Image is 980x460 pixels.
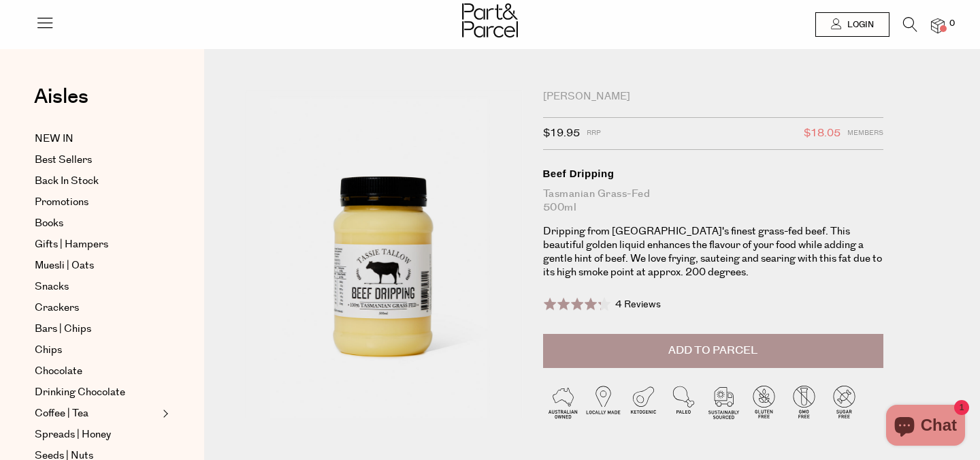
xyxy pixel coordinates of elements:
[35,173,99,189] span: Back In Stock
[615,298,661,311] span: 4 Reviews
[34,82,88,112] span: Aisles
[35,258,159,274] a: Muesli | Oats
[543,125,580,142] span: $19.95
[35,194,159,211] a: Promotions
[844,19,874,31] span: Login
[35,300,79,316] span: Crackers
[668,343,757,358] span: Add to Parcel
[35,427,159,443] a: Spreads | Honey
[35,427,111,443] span: Spreads | Honey
[35,152,92,168] span: Best Sellers
[543,382,583,422] img: P_P-ICONS-Live_Bec_V11_Australian_Owned.svg
[35,279,69,295] span: Snacks
[35,173,159,189] a: Back In Stock
[35,363,82,380] span: Chocolate
[35,321,159,337] a: Bars | Chips
[35,321,91,337] span: Bars | Chips
[664,382,704,422] img: P_P-ICONS-Live_Bec_V11_Paleo.svg
[882,405,969,449] inbox-online-store-chat: Shopify online store chat
[35,342,159,358] a: Chips
[824,382,864,422] img: P_P-ICONS-Live_Bec_V11_Sugar_Free.svg
[543,187,883,215] div: Tasmanian Grass-Fed 500ml
[946,18,958,30] span: 0
[543,90,883,104] div: [PERSON_NAME]
[583,382,623,422] img: P_P-ICONS-Live_Bec_V11_Locally_Made_2.svg
[35,405,88,422] span: Coffee | Tea
[462,3,518,37] img: Part&Parcel
[35,363,159,380] a: Chocolate
[35,279,159,295] a: Snacks
[34,87,88,121] a: Aisles
[35,152,159,168] a: Best Sellers
[35,131,159,147] a: NEW IN
[784,382,824,422] img: P_P-ICONS-Live_Bec_V11_GMO_Free.svg
[35,131,73,147] span: NEW IN
[35,258,94,274] span: Muesli | Oats
[543,334,883,368] button: Add to Parcel
[35,215,63,232] span: Books
[815,12,889,37] a: Login
[35,215,159,232] a: Books
[35,405,159,422] a: Coffee | Tea
[35,236,108,253] span: Gifts | Hampers
[804,125,840,142] span: $18.05
[35,384,159,401] a: Drinking Chocolate
[587,125,601,142] span: RRP
[847,125,883,142] span: Members
[35,300,159,316] a: Crackers
[744,382,784,422] img: P_P-ICONS-Live_Bec_V11_Gluten_Free.svg
[35,384,125,401] span: Drinking Chocolate
[159,405,169,422] button: Expand/Collapse Coffee | Tea
[543,167,883,181] div: Beef Dripping
[35,194,88,211] span: Promotions
[35,236,159,253] a: Gifts | Hampers
[245,90,523,418] img: A jar of Tasie Tallow Beef Dripping on a white background.
[543,225,883,279] p: Dripping from [GEOGRAPHIC_DATA]'s finest grass-fed beef. This beautiful golden liquid enhances th...
[623,382,664,422] img: P_P-ICONS-Live_Bec_V11_Ketogenic.svg
[931,18,945,33] a: 0
[704,382,744,422] img: P_P-ICONS-Live_Bec_V11_Sustainable_Sourced.svg
[35,342,62,358] span: Chips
